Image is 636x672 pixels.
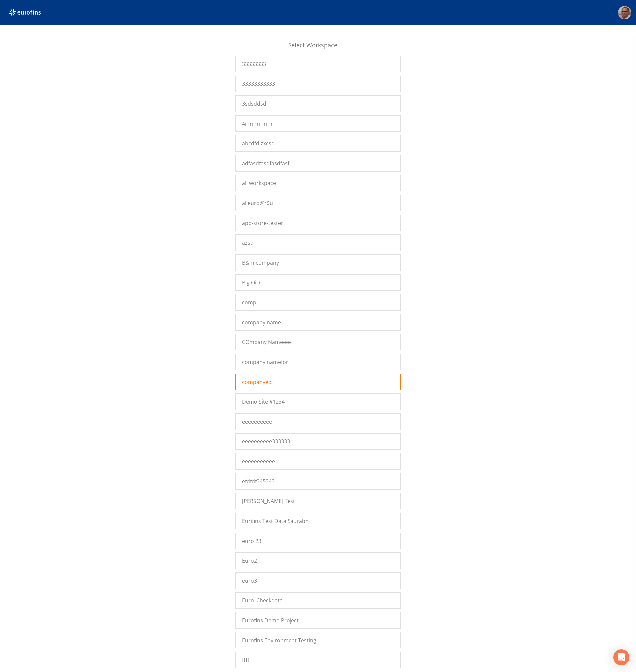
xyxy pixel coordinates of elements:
[613,649,629,665] div: Open Intercom Messenger
[242,596,283,604] span: Euro_Checkdata
[242,358,288,366] span: company namefor
[235,433,401,450] a: eeeeeeeeee333333
[235,552,401,569] a: Euro2
[235,155,401,172] a: adfasdfasdfasdfasf
[242,398,285,406] span: Demo Site #1234
[9,9,41,16] img: logo
[235,294,401,311] a: comp
[242,497,295,505] span: [PERSON_NAME] Test
[235,612,401,629] a: Eurofins Demo Project
[242,418,272,426] span: eeeeeeeeee
[235,95,401,112] a: 3sdsddsd
[235,334,401,350] a: COmpany Nameeee
[618,6,631,19] img: e2d790fa78825a4bb76dcb6ab311d44c
[242,537,261,545] span: euro 23
[235,513,401,529] a: Eurifins Test Data Saurabh
[235,393,401,410] a: Demo Site #1234
[235,76,401,92] a: 33333333333
[235,115,401,132] a: 4rrrrrrrrrrrr
[235,652,401,668] a: ffff
[235,215,401,231] a: app-store-tester
[242,557,257,565] span: Euro2
[235,234,401,251] a: azsd
[235,56,401,72] a: 33333333
[242,100,266,108] span: 3sdsddsd
[242,259,279,267] span: B&m company
[242,60,266,68] span: 33333333
[235,592,401,609] a: Euro_Checkdata
[242,318,281,326] span: company name
[235,632,401,648] a: Eurofins Environment Testing
[235,135,401,152] a: abcdfd zxcsd
[235,254,401,271] a: B&m company
[242,477,275,485] span: efdfdf345343
[242,298,256,306] span: comp
[242,139,275,147] span: abcdfd zxcsd
[242,338,292,346] span: COmpany Nameeee
[242,120,273,128] span: 4rrrrrrrrrrrr
[242,199,273,207] span: alleuro@r$u
[235,572,401,589] a: euro3
[235,314,401,331] a: company name
[235,413,401,430] a: eeeeeeeeee
[242,159,289,167] span: adfasdfasdfasdfasf
[242,457,275,465] span: eeeeeeeeeee
[242,279,267,286] span: Big Oil Co.
[242,656,249,664] span: ffff
[242,378,272,386] span: companyed
[235,354,401,370] a: company namefor
[235,175,401,191] a: all workspace
[235,195,401,211] a: alleuro@r$u
[235,493,401,509] a: [PERSON_NAME] Test
[242,239,254,247] span: azsd
[235,41,401,56] div: Select Workspace
[242,179,276,187] span: all workspace
[242,80,275,88] span: 33333333333
[242,438,290,445] span: eeeeeeeeee333333
[235,274,401,291] a: Big Oil Co.
[242,219,283,227] span: app-store-tester
[235,473,401,490] a: efdfdf345343
[235,374,401,390] a: companyed
[235,453,401,470] a: eeeeeeeeeee
[242,636,316,644] span: Eurofins Environment Testing
[242,616,299,624] span: Eurofins Demo Project
[242,577,257,585] span: euro3
[242,517,309,525] span: Eurifins Test Data Saurabh
[235,533,401,549] a: euro 23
